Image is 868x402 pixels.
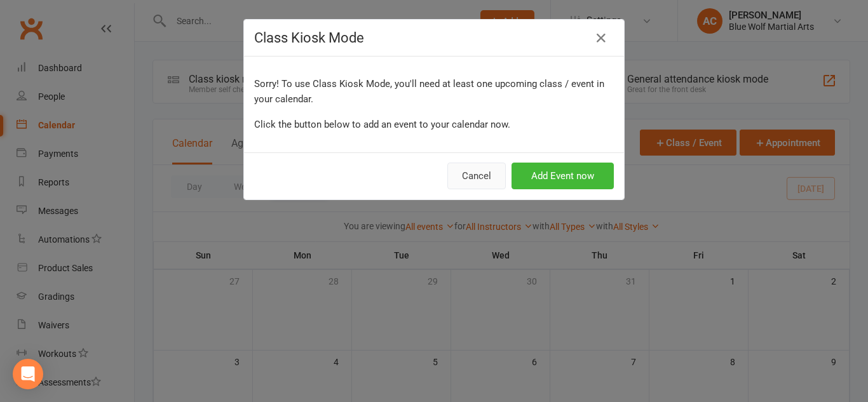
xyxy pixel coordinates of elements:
button: Add Event now [512,163,614,189]
span: Sorry! To use Class Kiosk Mode, you'll need at least one upcoming class / event in your calendar. [254,78,604,105]
button: Close [591,28,611,48]
h4: Class Kiosk Mode [254,30,614,46]
button: Cancel [447,163,506,189]
span: Click the button below to add an event to your calendar now. [254,119,510,130]
div: Open Intercom Messenger [13,359,43,389]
